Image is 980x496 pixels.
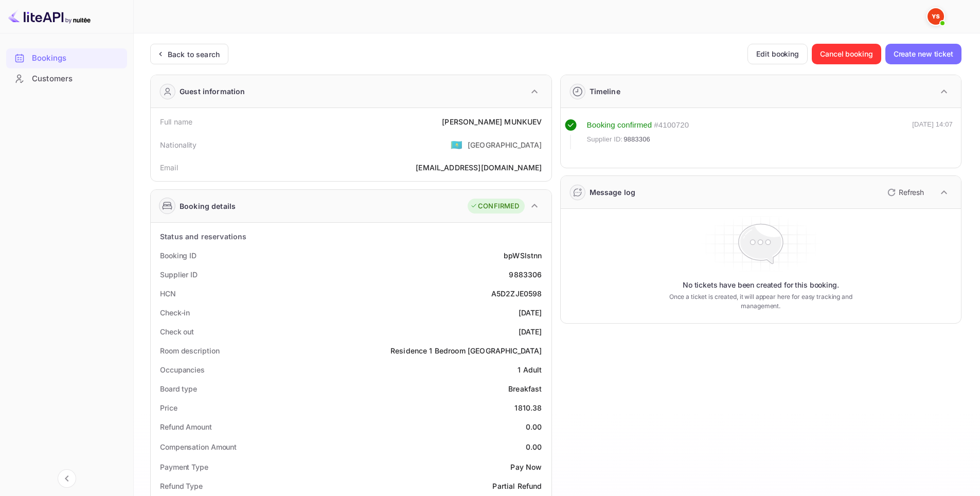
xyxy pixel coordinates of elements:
[509,269,542,280] div: 9883306
[912,119,953,149] div: [DATE] 14:07
[590,86,620,97] div: Timeline
[180,201,236,211] div: Booking details
[8,8,91,25] img: LiteAPI logo
[416,162,542,173] div: [EMAIL_ADDRESS][DOMAIN_NAME]
[6,48,127,67] a: Bookings
[587,119,652,131] div: Booking confirmed
[491,288,542,299] div: A5D2ZJE0598
[160,269,198,280] div: Supplier ID
[514,402,542,413] div: 1810.38
[58,469,76,488] button: Collapse navigation
[160,139,197,150] div: Nationality
[160,364,205,375] div: Occupancies
[683,280,839,290] p: No tickets have been created for this booking.
[510,462,542,472] div: Pay Now
[160,462,208,472] div: Payment Type
[6,69,127,88] a: Customers
[654,119,689,131] div: # 4100720
[442,116,542,127] div: [PERSON_NAME] MUNKUEV
[160,481,203,491] div: Refund Type
[160,288,176,299] div: HCN
[160,441,237,452] div: Compensation Amount
[470,201,519,211] div: CONFIRMED
[587,134,623,145] span: Supplier ID:
[623,134,650,145] span: 9883306
[32,73,122,85] div: Customers
[180,86,245,97] div: Guest information
[885,44,961,64] button: Create new ticket
[747,44,808,64] button: Edit booking
[32,52,122,64] div: Bookings
[160,116,192,127] div: Full name
[526,421,542,432] div: 0.00
[160,345,219,356] div: Room description
[160,162,178,173] div: Email
[160,231,246,242] div: Status and reservations
[518,364,542,375] div: 1 Adult
[160,250,197,261] div: Booking ID
[6,48,127,68] div: Bookings
[508,383,542,394] div: Breakfast
[390,345,542,356] div: Residence 1 Bedroom [GEOGRAPHIC_DATA]
[812,44,881,64] button: Cancel booking
[519,307,542,318] div: [DATE]
[526,441,542,452] div: 0.00
[928,8,944,25] img: Yandex Support
[160,421,212,432] div: Refund Amount
[160,307,190,318] div: Check-in
[590,187,636,198] div: Message log
[160,402,177,413] div: Price
[168,49,220,60] div: Back to search
[504,250,542,261] div: bpWSlstnn
[160,326,194,337] div: Check out
[899,187,924,198] p: Refresh
[653,292,868,311] p: Once a ticket is created, it will appear here for easy tracking and management.
[6,69,127,89] div: Customers
[160,383,197,394] div: Board type
[468,139,542,150] div: [GEOGRAPHIC_DATA]
[492,481,542,491] div: Partial Refund
[451,135,462,154] span: United States
[519,326,542,337] div: [DATE]
[881,184,928,201] button: Refresh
